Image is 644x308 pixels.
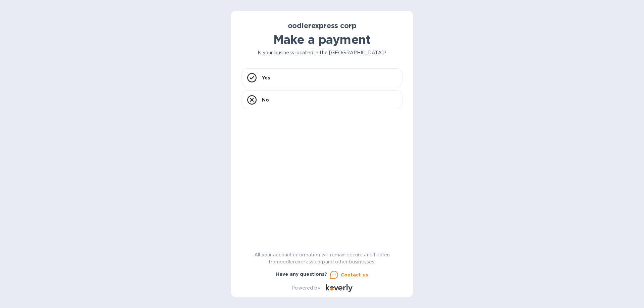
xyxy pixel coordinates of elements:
p: Is your business located in the [GEOGRAPHIC_DATA]? [241,49,402,56]
p: Powered by [291,285,320,292]
b: Have any questions? [276,271,327,277]
b: oodlerexpress corp [288,21,357,30]
p: No [262,97,269,103]
u: Contact us [341,272,368,278]
h1: Make a payment [241,33,402,47]
p: Yes [262,74,270,81]
p: All your account information will remain secure and hidden from oodlerexpress corp and other busi... [241,251,402,265]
